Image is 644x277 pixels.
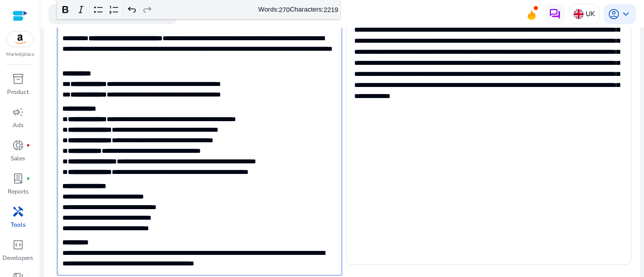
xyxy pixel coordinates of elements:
span: fiber_manual_record [26,176,30,180]
p: Developers [3,253,33,262]
span: fiber_manual_record [26,143,30,147]
div: Words: Characters: [258,4,338,16]
label: 270 [279,6,290,13]
label: 2219 [324,6,338,13]
img: amazon.svg [7,32,34,47]
span: campaign [12,106,24,118]
p: Ads [13,121,24,130]
span: keyboard_arrow_down [620,8,632,20]
span: donut_small [12,139,24,151]
p: Product [7,87,29,97]
p: Sales [11,154,25,163]
img: uk.svg [574,9,584,19]
span: search [56,8,68,20]
span: account_circle [608,8,620,20]
p: Marketplace [6,51,34,58]
p: Tools [11,220,26,229]
span: code_blocks [12,239,24,251]
span: handyman [12,206,24,218]
span: lab_profile [12,172,24,184]
p: UK [586,5,595,23]
p: Reports [8,187,29,196]
span: inventory_2 [12,73,24,85]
